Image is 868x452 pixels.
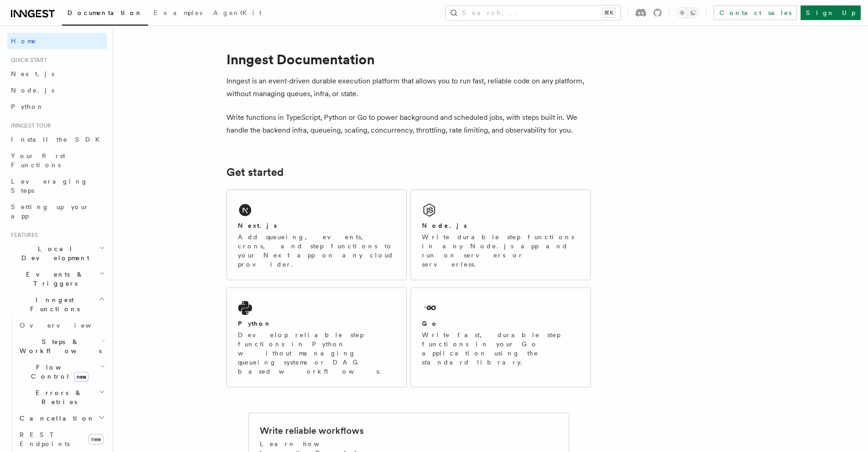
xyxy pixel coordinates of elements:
span: Features [7,231,38,239]
span: Your first Functions [11,152,65,169]
p: Write durable step functions in any Node.js app and run on servers or serverless. [422,232,580,269]
p: Write fast, durable step functions in your Go application using the standard library. [422,330,580,367]
span: Next.js [11,70,54,77]
p: Develop reliable step functions in Python without managing queueing systems or DAG based workflows. [238,330,395,376]
span: new [88,434,103,445]
button: Events & Triggers [7,266,107,292]
a: Python [7,98,107,115]
a: Node.js [7,82,107,98]
p: Inngest is an event-driven durable execution platform that allows you to run fast, reliable code ... [226,75,591,100]
a: Contact sales [714,5,797,20]
span: Node.js [11,87,54,94]
button: Errors & Retries [16,385,107,410]
a: Leveraging Steps [7,173,107,199]
a: Your first Functions [7,148,107,173]
span: Documentation [67,9,143,16]
span: new [74,372,89,382]
a: Examples [148,3,208,25]
a: Home [7,33,107,49]
span: Steps & Workflows [16,337,102,355]
span: Install the SDK [11,136,105,143]
span: Inngest Functions [7,295,98,313]
a: Node.jsWrite durable step functions in any Node.js app and run on servers or serverless. [411,190,591,280]
span: Examples [154,9,202,16]
p: Add queueing, events, crons, and step functions to your Next app on any cloud provider. [238,232,395,269]
span: Quick start [7,56,47,64]
a: Overview [16,317,107,334]
button: Local Development [7,241,107,266]
a: Setting up your app [7,199,107,224]
button: Search...⌘K [446,5,621,20]
h1: Inngest Documentation [226,51,591,67]
a: Sign Up [801,5,861,20]
h2: Python [238,319,272,328]
button: Flow Controlnew [16,359,107,385]
span: AgentKit [213,9,262,16]
a: PythonDevelop reliable step functions in Python without managing queueing systems or DAG based wo... [226,288,407,387]
span: REST Endpoints [20,431,70,447]
a: Install the SDK [7,131,107,148]
span: Overview [20,322,113,329]
span: Home [11,36,36,46]
span: Events & Triggers [7,270,99,288]
h2: Write reliable workflows [260,424,364,437]
h2: Node.js [422,221,467,230]
a: GoWrite fast, durable step functions in your Go application using the standard library. [411,288,591,387]
a: Documentation [62,3,148,26]
span: Errors & Retries [16,388,99,406]
a: Next.js [7,66,107,82]
span: Local Development [7,244,99,262]
kbd: ⌘K [602,8,615,17]
span: Leveraging Steps [11,178,88,194]
a: REST Endpointsnew [16,426,107,452]
h2: Next.js [238,221,277,230]
a: Next.jsAdd queueing, events, crons, and step functions to your Next app on any cloud provider. [226,190,407,280]
span: Python [11,103,44,110]
span: Flow Control [16,363,100,381]
button: Steps & Workflows [16,334,107,359]
p: Write functions in TypeScript, Python or Go to power background and scheduled jobs, with steps bu... [226,111,591,137]
button: Cancellation [16,410,107,426]
span: Inngest tour [7,122,51,129]
button: Toggle dark mode [677,7,699,18]
a: Get started [226,166,283,179]
a: AgentKit [208,3,267,25]
span: Cancellation [16,414,95,423]
button: Inngest Functions [7,292,107,317]
h2: Go [422,319,438,328]
span: Setting up your app [11,203,89,220]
